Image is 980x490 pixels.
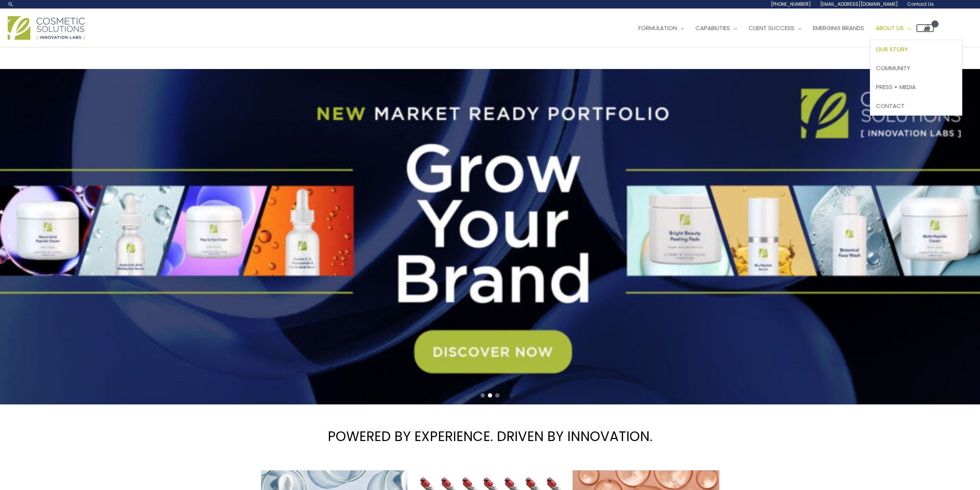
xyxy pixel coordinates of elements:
span: Community [876,64,910,72]
a: Client Success [743,17,807,40]
span: Go to slide 3 [495,393,499,397]
span: [PHONE_NUMBER] [771,1,811,7]
a: View Shopping Cart, empty [916,24,934,32]
span: Press + Media [876,83,916,91]
span: Capabilities [695,24,730,32]
span: Contact Us [907,1,934,7]
span: Go to slide 2 [488,393,492,397]
span: Emerging Brands [813,24,864,32]
a: Formulation [633,17,690,40]
a: Capabilities [690,17,743,40]
img: Cosmetic Solutions Logo [8,16,85,40]
a: Community [870,59,962,78]
span: Our Story [876,45,908,53]
span: [EMAIL_ADDRESS][DOMAIN_NAME] [820,1,898,7]
a: Emerging Brands [807,17,870,40]
button: Previous slide [4,231,15,242]
span: Client Success [749,24,794,32]
button: Next slide [965,231,976,242]
a: Press + Media [870,77,962,96]
a: About Us [870,17,916,40]
span: Go to slide 1 [481,393,485,397]
span: Formulation [638,24,677,32]
nav: Site Navigation [627,17,934,40]
span: Contact [876,102,905,110]
a: Our Story [870,40,962,59]
span: About Us [876,24,904,32]
a: Search icon link [8,1,14,7]
a: Contact [870,96,962,115]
